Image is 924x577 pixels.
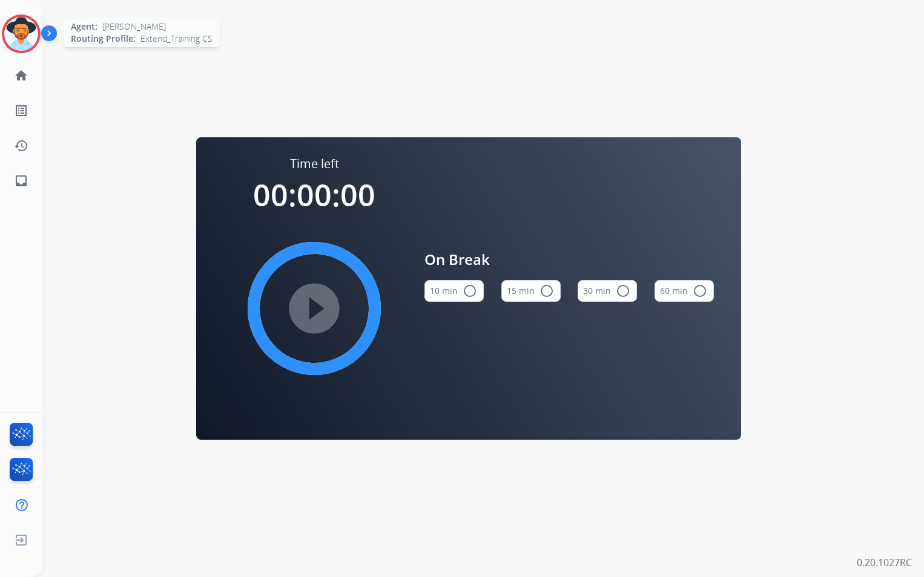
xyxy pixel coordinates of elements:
[14,103,28,118] mat-icon: list_alt
[857,555,912,570] p: 0.20.1027RC
[463,284,477,298] mat-icon: radio_button_unchecked
[14,174,28,188] mat-icon: inbox
[424,249,714,270] span: On Break
[540,284,554,298] mat-icon: radio_button_unchecked
[424,280,484,302] button: 10 min
[14,68,28,83] mat-icon: home
[655,280,714,302] button: 60 min
[578,280,637,302] button: 30 min
[693,284,707,298] mat-icon: radio_button_unchecked
[616,284,630,298] mat-icon: radio_button_unchecked
[140,33,213,45] span: Extend_Training CS
[4,17,38,51] img: avatar
[501,280,561,302] button: 15 min
[14,139,28,153] mat-icon: history
[290,155,339,172] span: Time left
[71,21,97,33] span: Agent:
[71,33,136,45] span: Routing Profile:
[253,174,375,215] span: 00:00:00
[102,21,166,33] span: [PERSON_NAME]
